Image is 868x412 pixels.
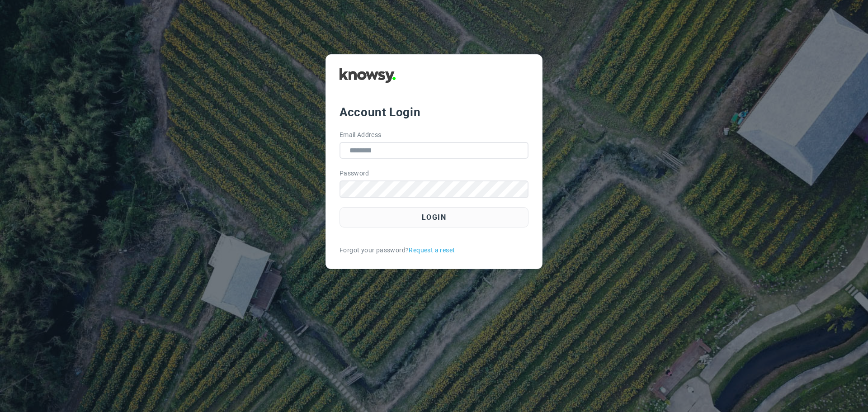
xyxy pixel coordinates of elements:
[340,169,369,178] label: Password
[340,130,382,140] label: Email Address
[340,104,528,120] div: Account Login
[409,246,455,255] a: Request a reset
[340,207,528,227] button: Login
[340,246,528,255] div: Forgot your password?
